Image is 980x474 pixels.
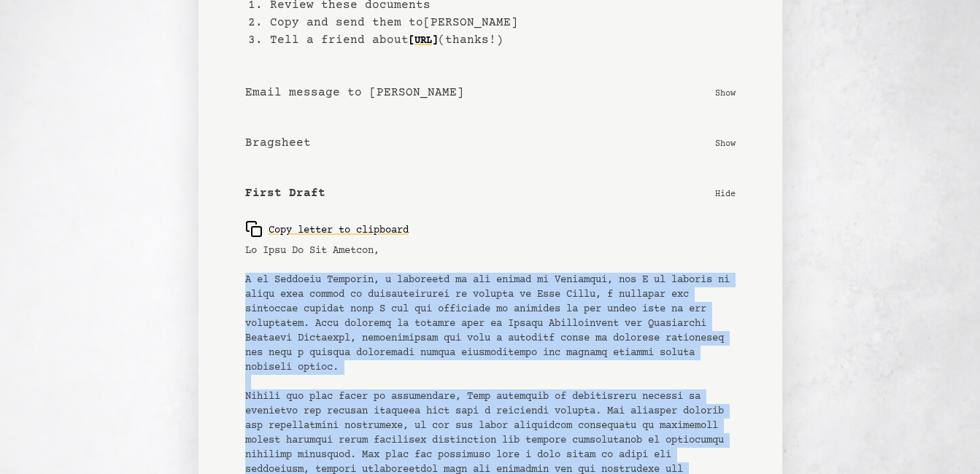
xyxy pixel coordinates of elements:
[245,134,311,152] b: Bragsheet
[245,214,409,244] button: Copy letter to clipboard
[234,173,747,214] button: First Draft Hide
[234,123,747,164] button: Bragsheet Show
[234,72,747,114] button: Email message to [PERSON_NAME] Show
[715,136,736,150] p: Show
[245,84,464,101] b: Email message to [PERSON_NAME]
[409,29,438,53] a: [URL]
[248,14,747,31] li: 2. Copy and send them to [PERSON_NAME]
[715,186,736,201] p: Hide
[245,220,409,238] div: Copy letter to clipboard
[245,184,325,202] b: First Draft
[248,31,747,49] li: 3. Tell a friend about (thanks!)
[715,85,736,100] p: Show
